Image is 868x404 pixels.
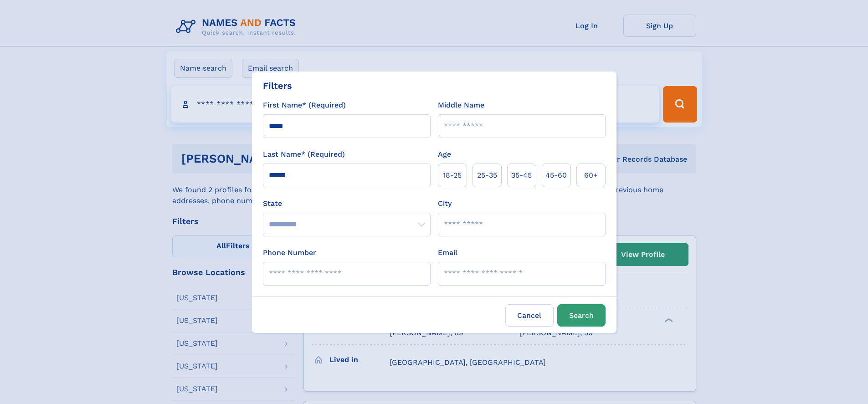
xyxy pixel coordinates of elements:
[263,198,431,209] label: State
[263,79,292,92] div: Filters
[263,149,345,160] label: Last Name* (Required)
[557,304,606,327] button: Search
[477,170,497,181] span: 25‑35
[511,170,532,181] span: 35‑45
[438,198,452,209] label: City
[438,100,484,111] label: Middle Name
[438,247,457,258] label: Email
[545,170,567,181] span: 45‑60
[438,149,451,160] label: Age
[443,170,462,181] span: 18‑25
[263,247,316,258] label: Phone Number
[263,100,346,111] label: First Name* (Required)
[584,170,598,181] span: 60+
[505,304,554,327] label: Cancel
